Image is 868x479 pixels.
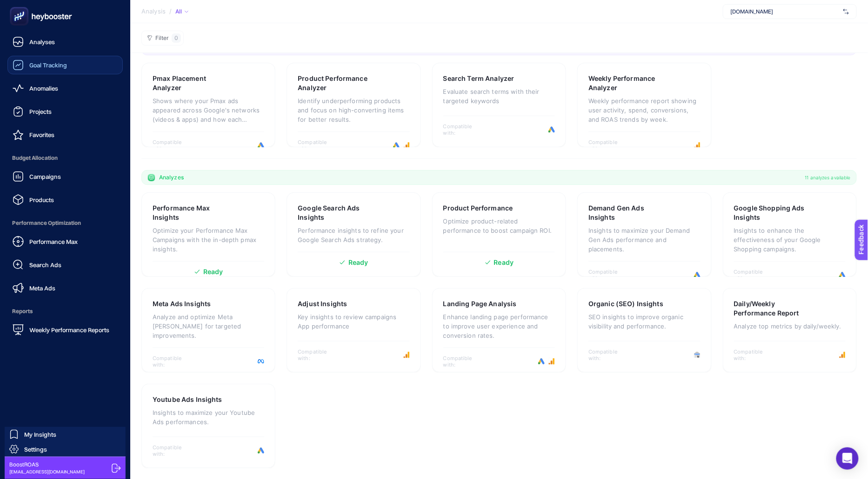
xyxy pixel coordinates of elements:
[153,355,194,368] span: Compatible with:
[7,102,123,121] a: Projects
[298,74,381,92] h3: Product Performance Analyzer
[348,259,368,266] span: Ready
[443,123,485,136] span: Compatible with:
[9,461,85,468] span: BoostROAS
[169,7,172,15] span: /
[159,174,184,181] span: Analyzes
[432,288,566,373] a: Landing Page AnalysisEnhance landing page performance to improve user experience and conversion r...
[29,85,58,92] span: Anomalies
[5,442,126,457] a: Settings
[6,3,35,10] span: Feedback
[577,288,711,373] a: Organic (SEO) InsightsSEO insights to improve organic visibility and performance.Compatible with:
[588,348,630,361] span: Compatible with:
[7,167,123,186] a: Campaigns
[153,96,264,124] p: Shows where your Pmax ads appeared across Google's networks (videos & apps) and how each placemen...
[7,56,123,74] a: Goal Tracking
[29,61,67,69] span: Goal Tracking
[153,299,211,308] h3: Meta Ads Insights
[175,8,188,15] div: All
[29,261,61,269] span: Search Ads
[7,321,123,339] a: Weekly Performance Reports
[29,38,55,46] span: Analyses
[153,408,264,427] p: Insights to maximize your Youtube Ads performances.
[141,384,275,468] a: Youtube Ads InsightsInsights to maximize your Youtube Ads performances.Compatible with:
[298,312,409,331] p: Key insights to review campaigns App performance
[141,288,275,373] a: Meta Ads InsightsAnalyze and optimize Meta [PERSON_NAME] for targeted improvements.Compatible with:
[287,288,421,373] a: Adjust InsightsKey insights to review campaigns App performanceCompatible with:
[298,226,409,244] p: Performance insights to refine your Google Search Ads strategy.
[298,203,381,222] h3: Google Search Ads Insights
[734,269,776,282] span: Compatible with:
[153,312,264,340] p: Analyze and optimize Meta [PERSON_NAME] for targeted improvements.
[141,192,275,277] a: Performance Max InsightsOptimize your Performance Max Campaigns with the in-depth pmax insights.R...
[734,203,817,222] h3: Google Shopping Ads Insights
[29,326,109,334] span: Weekly Performance Reports
[141,8,166,15] span: Analysis
[443,312,555,340] p: Enhance landing page performance to improve user experience and conversion rates.
[298,96,409,124] p: Identify underperforming products and focus on high-converting items for better results.
[723,288,857,373] a: Daily/Weekly Performance ReportAnalyze top metrics by daily/weekly.Compatible with:
[5,427,126,442] a: My Insights
[287,192,421,277] a: Google Search Ads InsightsPerformance insights to refine your Google Search Ads strategy.Ready
[24,446,47,453] span: Settings
[7,79,123,98] a: Anomalies
[9,468,85,475] span: [EMAIL_ADDRESS][DOMAIN_NAME]
[443,299,517,308] h3: Landing Page Analysis
[29,196,54,203] span: Products
[7,33,123,51] a: Analyses
[7,279,123,297] a: Meta Ads
[7,125,123,144] a: Favorites
[153,139,194,152] span: Compatible with:
[153,395,222,404] h3: Youtube Ads Insights
[203,269,223,275] span: Ready
[734,348,776,361] span: Compatible with:
[287,63,421,147] a: Product Performance AnalyzerIdentify underperforming products and focus on high-converting items ...
[734,322,846,331] p: Analyze top metrics by daily/weekly.
[588,203,671,222] h3: Demand Gen Ads Insights
[588,312,700,331] p: SEO insights to improve organic visibility and performance.
[7,190,123,209] a: Products
[805,174,851,181] span: 11 analyzes available
[432,63,566,147] a: Search Term AnalyzerEvaluate search terms with their targeted keywordsCompatible with:
[588,226,700,254] p: Insights to maximize your Demand Gen Ads performance and placements.
[298,299,347,308] h3: Adjust Insights
[836,447,859,470] div: Open Intercom Messenger
[141,31,184,46] button: Filter0
[153,203,235,222] h3: Performance Max Insights
[588,96,700,124] p: Weekly performance report showing user activity, spend, conversions, and ROAS trends by week.
[588,269,630,282] span: Compatible with:
[723,192,857,277] a: Google Shopping Ads InsightsInsights to enhance the effectiveness of your Google Shopping campaig...
[494,259,514,266] span: Ready
[443,203,513,213] h3: Product Performance
[141,63,275,147] a: Pmax Placement AnalyzerShows where your Pmax ads appeared across Google's networks (videos & apps...
[7,149,123,167] span: Budget Allocation
[29,173,61,180] span: Campaigns
[443,355,485,368] span: Compatible with:
[24,431,56,438] span: My Insights
[29,238,78,245] span: Performance Max
[155,35,169,42] span: Filter
[7,214,123,232] span: Performance Optimization
[577,63,711,147] a: Weekly Performance AnalyzerWeekly performance report showing user activity, spend, conversions, a...
[432,192,566,277] a: Product PerformanceOptimize product-related performance to boost campaign ROI.Ready
[588,139,630,152] span: Compatible with:
[731,8,840,15] span: [DOMAIN_NAME]
[443,87,555,105] p: Evaluate search terms with their targeted keywords
[29,131,54,138] span: Favorites
[174,34,178,42] span: 0
[7,302,123,321] span: Reports
[298,348,340,361] span: Compatible with:
[577,192,711,277] a: Demand Gen Ads InsightsInsights to maximize your Demand Gen Ads performance and placements.Compat...
[443,74,514,83] h3: Search Term Analyzer
[588,74,672,92] h3: Weekly Performance Analyzer
[7,232,123,251] a: Performance Max
[734,299,818,318] h3: Daily/Weekly Performance Report
[153,226,264,254] p: Optimize your Performance Max Campaigns with the in-depth pmax insights.
[29,108,52,115] span: Projects
[443,217,555,235] p: Optimize product-related performance to boost campaign ROI.
[843,7,849,16] img: svg%3e
[298,139,340,152] span: Compatible with:
[734,226,846,254] p: Insights to enhance the effectiveness of your Google Shopping campaigns.
[588,299,663,308] h3: Organic (SEO) Insights
[153,74,235,92] h3: Pmax Placement Analyzer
